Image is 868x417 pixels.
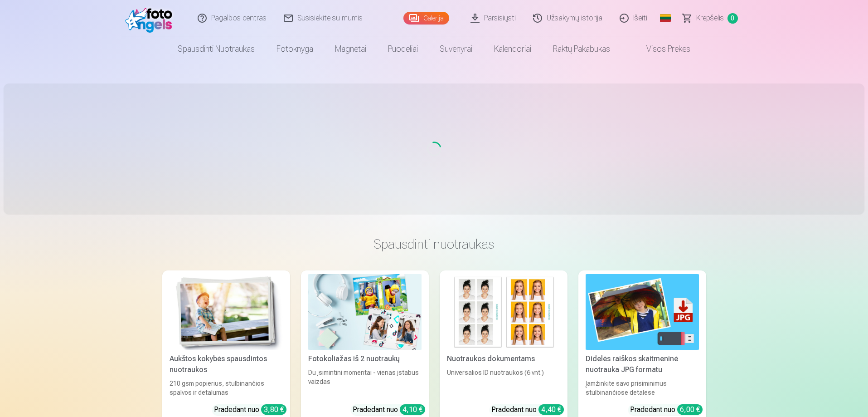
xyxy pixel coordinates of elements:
[261,404,286,415] div: 3,80 €
[214,404,286,415] div: Pradedant nuo
[403,12,449,25] a: Galerija
[542,36,621,62] a: Raktų pakabukas
[305,353,425,364] div: Fotokoliažas iš 2 nuotraukų
[305,368,425,397] div: Du įsimintini momentai - vienas įstabus vaizdas
[125,4,177,33] img: /fa2
[170,236,699,252] h3: Spausdinti nuotraukas
[443,353,564,364] div: Nuotraukos dokumentams
[677,404,703,415] div: 6,00 €
[447,274,560,350] img: Nuotraukos dokumentams
[582,353,703,375] div: Didelės raiškos skaitmeninė nuotrauka JPG formatu
[621,36,701,62] a: Visos prekės
[400,404,425,415] div: 4,10 €
[696,13,724,24] span: Krepšelis
[491,404,564,415] div: Pradedant nuo
[308,274,422,350] img: Fotokoliažas iš 2 nuotraukų
[266,36,324,62] a: Fotoknyga
[483,36,542,62] a: Kalendoriai
[353,404,425,415] div: Pradedant nuo
[586,274,699,350] img: Didelės raiškos skaitmeninė nuotrauka JPG formatu
[166,353,286,375] div: Aukštos kokybės spausdintos nuotraukos
[443,368,564,397] div: Universalios ID nuotraukos (6 vnt.)
[582,379,703,397] div: Įamžinkite savo prisiminimus stulbinančiose detalėse
[324,36,377,62] a: Magnetai
[377,36,429,62] a: Puodeliai
[167,36,266,62] a: Spausdinti nuotraukas
[429,36,483,62] a: Suvenyrai
[538,404,564,415] div: 4,40 €
[166,379,286,397] div: 210 gsm popierius, stulbinančios spalvos ir detalumas
[630,404,703,415] div: Pradedant nuo
[727,13,738,24] span: 0
[170,274,283,350] img: Aukštos kokybės spausdintos nuotraukos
